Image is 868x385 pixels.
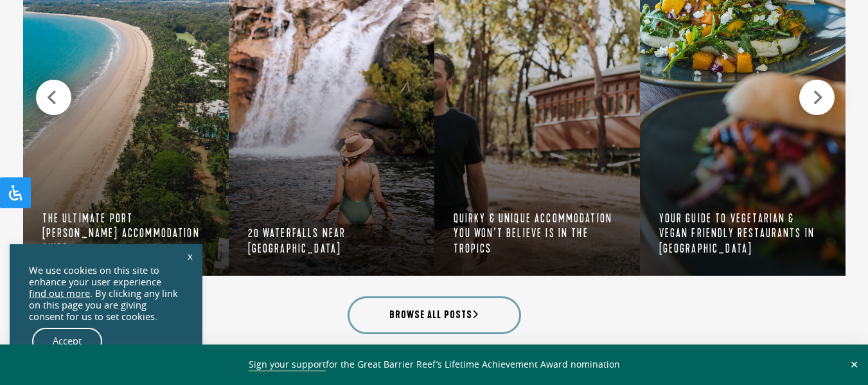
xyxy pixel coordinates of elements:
[181,242,199,270] a: x
[348,296,521,334] a: Browse all posts
[249,358,620,372] span: for the Great Barrier Reef’s Lifetime Achievement Award nomination
[29,288,90,300] a: find out more
[847,359,862,370] button: Close
[32,328,102,355] a: Accept
[8,185,23,201] svg: Open Accessibility Panel
[249,358,326,372] a: Sign your support
[29,265,183,323] div: We use cookies on this site to enhance your user experience . By clicking any link on this page y...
